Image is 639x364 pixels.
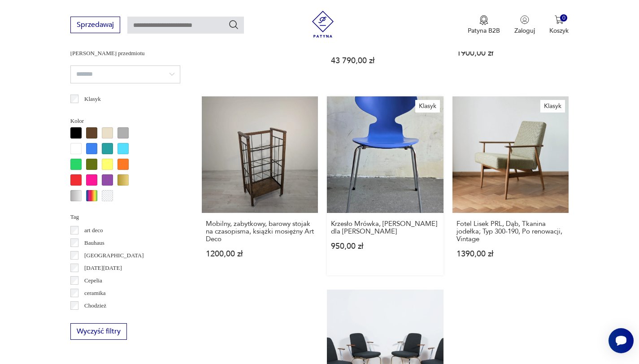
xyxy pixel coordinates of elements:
[70,48,180,58] p: [PERSON_NAME] przedmiotu
[468,26,500,35] p: Patyna B2B
[70,212,180,222] p: Tag
[70,17,120,33] button: Sprzedawaj
[479,15,488,25] img: Ikona medalu
[70,22,120,29] a: Sprzedawaj
[84,94,101,104] p: Klasyk
[202,96,318,275] a: Mobilny, zabytkowy, barowy stojak na czasopisma, książki mosiężny Art DecoMobilny, zabytkowy, bar...
[520,15,529,24] img: Ikonka użytkownika
[84,251,144,260] p: [GEOGRAPHIC_DATA]
[228,19,239,30] button: Szukaj
[84,276,102,286] p: Cepelia
[514,15,535,35] button: Zaloguj
[609,328,634,353] iframe: Smartsupp widget button
[514,26,535,35] p: Zaloguj
[331,220,439,235] h3: Krzesło Mrówka, [PERSON_NAME] dla [PERSON_NAME]
[84,288,106,298] p: ceramika
[468,15,500,35] a: Ikona medaluPatyna B2B
[309,11,336,38] img: Patyna - sklep z meblami i dekoracjami vintage
[84,263,122,273] p: [DATE][DATE]
[560,14,568,22] div: 0
[206,250,314,258] p: 1200,00 zł
[327,96,443,275] a: KlasykKrzesło Mrówka, A. Jacobsen dla F. HansenKrzesło Mrówka, [PERSON_NAME] dla [PERSON_NAME]950...
[84,238,104,248] p: Bauhaus
[555,15,564,24] img: Ikona koszyka
[84,301,106,311] p: Chodzież
[331,57,439,65] p: 43 790,00 zł
[456,220,565,243] h3: Fotel Lisek PRL, Dąb, Tkanina jodełka; Typ 300-190, Po renowacji, Vintage
[549,15,569,35] button: 0Koszyk
[84,225,103,235] p: art deco
[331,243,439,250] p: 950,00 zł
[452,96,569,275] a: KlasykFotel Lisek PRL, Dąb, Tkanina jodełka; Typ 300-190, Po renowacji, VintageFotel Lisek PRL, D...
[70,116,180,126] p: Kolor
[468,15,500,35] button: Patyna B2B
[206,220,314,243] h3: Mobilny, zabytkowy, barowy stojak na czasopisma, książki mosiężny Art Deco
[549,26,569,35] p: Koszyk
[456,250,565,258] p: 1390,00 zł
[70,323,127,340] button: Wyczyść filtry
[84,313,106,323] p: Ćmielów
[456,49,565,57] p: 1900,00 zł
